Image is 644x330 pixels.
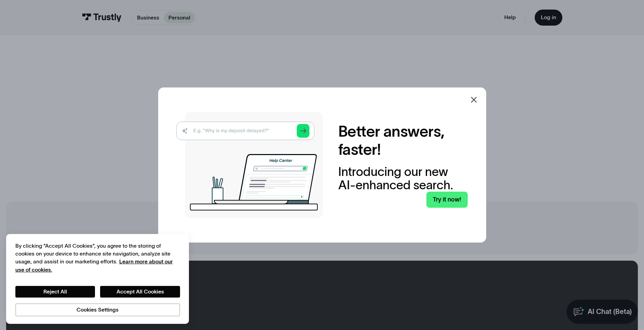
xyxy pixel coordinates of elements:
[15,259,173,272] a: More information about your privacy, opens in a new tab
[426,192,468,208] a: Try it now!
[338,122,468,159] h2: Better answers, faster!
[15,242,180,274] div: By clicking “Accept All Cookies”, you agree to the storing of cookies on your device to enhance s...
[100,286,180,297] button: Accept All Cookies
[6,234,189,324] div: Cookie banner
[338,165,468,192] div: Introducing our new AI-enhanced search.
[15,242,180,316] div: Privacy
[15,286,95,297] button: Reject All
[15,303,180,316] button: Cookies Settings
